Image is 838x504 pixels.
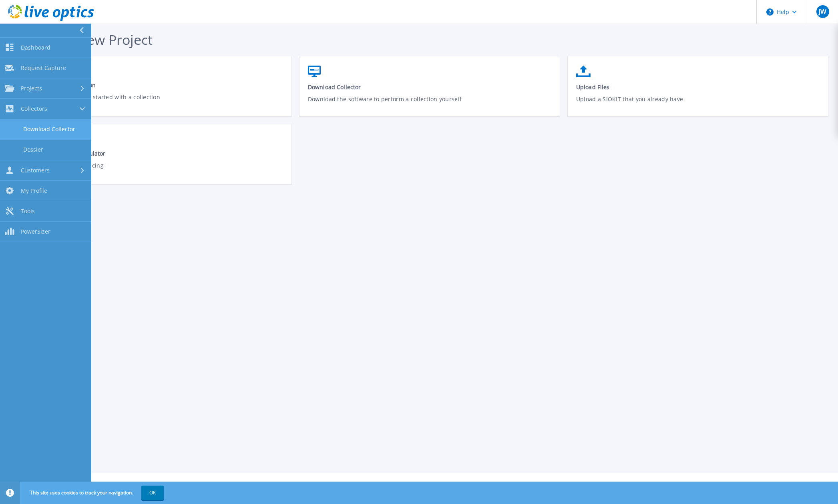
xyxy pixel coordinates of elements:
[21,44,50,51] span: Dashboard
[21,228,50,235] span: PowerSizer
[31,30,153,49] span: Start a New Project
[21,64,66,72] span: Request Capture
[576,95,820,113] p: Upload a SIOKIT that you already have
[21,85,42,92] span: Projects
[21,187,47,194] span: My Profile
[308,83,552,91] span: Download Collector
[299,62,560,119] a: Download CollectorDownload the software to perform a collection yourself
[31,130,291,186] a: Cloud Pricing CalculatorCompare Cloud Pricing
[40,81,283,89] span: Request a Collection
[21,208,35,215] span: Tools
[22,486,164,500] span: This site uses cookies to track your navigation.
[308,95,552,113] p: Download the software to perform a collection yourself
[31,62,291,117] a: Request a CollectionGet your customer started with a collection
[21,105,47,112] span: Collectors
[141,486,164,500] button: OK
[568,62,828,119] a: Upload FilesUpload a SIOKIT that you already have
[21,167,50,174] span: Customers
[819,8,826,15] span: JW
[40,161,283,180] p: Compare Cloud Pricing
[40,150,283,157] span: Cloud Pricing Calculator
[40,93,283,111] p: Get your customer started with a collection
[576,83,820,91] span: Upload Files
